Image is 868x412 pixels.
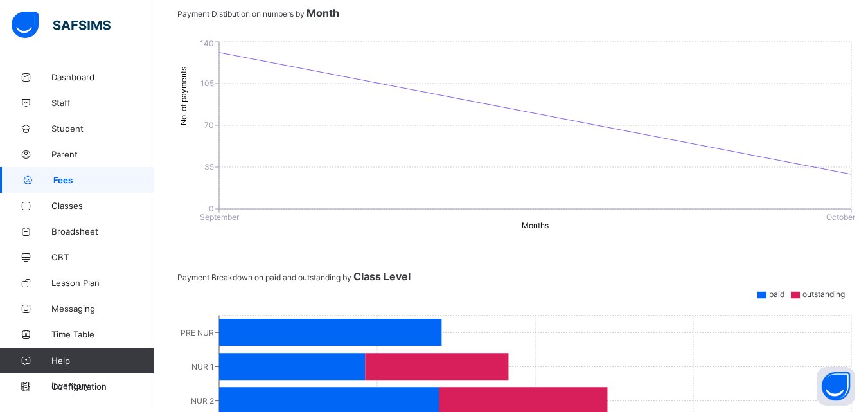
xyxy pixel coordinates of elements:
span: CBT [51,252,154,262]
tspan: Months [522,220,549,230]
tspan: 105 [200,78,214,88]
button: Open asap [817,367,855,406]
span: Month [306,6,339,19]
span: Class Level [353,270,411,283]
tspan: 35 [204,162,214,172]
tspan: No. of payments [179,67,188,125]
span: Payment Distibution on numbers by [177,9,339,19]
span: Configuration [51,381,154,391]
tspan: September [200,212,240,222]
span: Help [51,355,154,366]
span: Messaging [51,303,154,314]
tspan: PRE NUR [181,328,214,337]
span: outstanding [802,289,845,299]
span: Lesson Plan [51,278,154,288]
span: Time Table [51,329,154,339]
span: Staff [51,98,154,108]
img: safsims [12,12,111,39]
span: Classes [51,201,154,211]
span: paid [769,289,784,299]
tspan: NUR 1 [191,362,214,372]
span: Dashboard [51,72,154,82]
tspan: 70 [204,120,214,130]
span: Fees [53,175,154,185]
span: Broadsheet [51,226,154,237]
tspan: 140 [200,39,214,48]
span: Student [51,123,154,134]
tspan: 0 [209,204,214,213]
tspan: NUR 2 [191,396,214,406]
span: Payment Breakdown on paid and outstanding by [177,273,411,282]
span: Parent [51,149,154,159]
tspan: October [826,212,856,222]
